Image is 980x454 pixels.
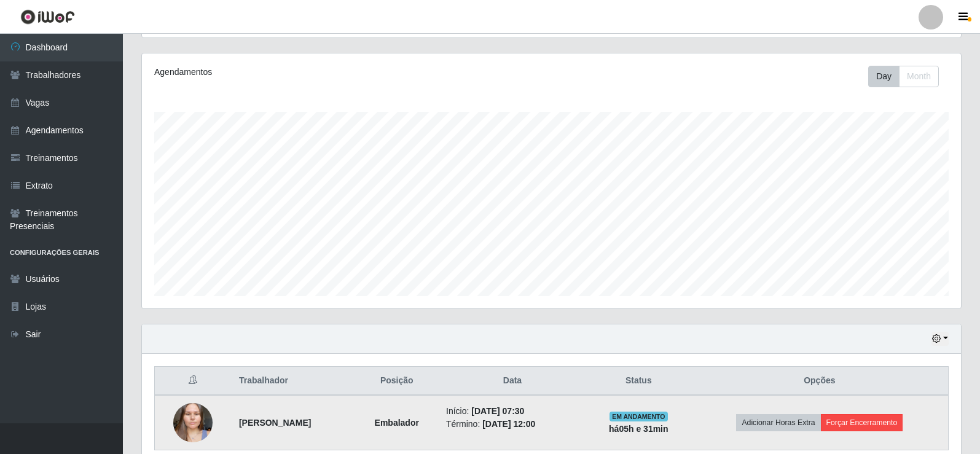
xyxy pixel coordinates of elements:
img: CoreUI Logo [20,9,75,25]
li: Término: [446,418,579,431]
img: 1740081257605.jpeg [173,396,213,448]
th: Status [586,367,691,396]
th: Data [439,367,586,396]
strong: há 05 h e 31 min [609,424,668,434]
strong: [PERSON_NAME] [239,418,311,428]
button: Adicionar Horas Extra [736,414,820,431]
li: Início: [446,405,579,418]
th: Trabalhador [232,367,355,396]
time: [DATE] 07:30 [471,406,524,416]
strong: Embalador [375,418,419,428]
div: First group [868,66,939,87]
div: Agendamentos [154,66,474,79]
th: Posição [355,367,439,396]
button: Month [899,66,939,87]
time: [DATE] 12:00 [482,419,535,429]
div: Toolbar with button groups [868,66,949,87]
button: Forçar Encerramento [821,414,903,431]
th: Opções [691,367,949,396]
span: EM ANDAMENTO [610,412,668,421]
button: Day [868,66,900,87]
